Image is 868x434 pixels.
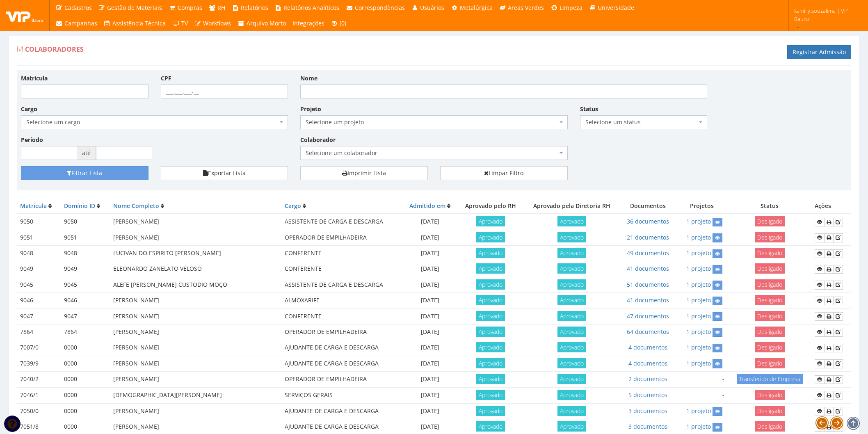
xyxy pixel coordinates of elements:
a: 1 projeto [686,217,711,225]
a: 5 documentos [628,391,667,399]
a: Limpar Filtro [440,166,568,180]
td: OPERADOR DE EMPILHADEIRA [281,372,402,388]
td: [PERSON_NAME] [110,230,281,245]
span: Assistência Técnica [112,19,166,27]
td: 7040/2 [17,372,61,388]
span: Selecione um status [585,118,697,126]
span: Aprovado [557,216,586,226]
td: [DATE] [402,293,457,308]
span: Desligado [755,216,785,226]
label: Colaborador [300,136,336,144]
a: Admitido em [409,202,445,210]
a: Cargo [285,202,301,210]
span: Workflows [203,19,231,27]
a: Arquivo Morto [234,16,289,31]
span: Selecione um cargo [26,118,278,126]
span: Aprovado [476,390,505,400]
a: 1 projeto [686,328,711,336]
a: 1 projeto [686,312,711,320]
span: Campanhas [64,19,97,27]
label: Cargo [21,105,37,113]
span: Aprovado [557,358,586,368]
img: logo [6,9,43,22]
span: Integrações [292,19,324,27]
span: Desligado [755,421,785,432]
span: Aprovado [476,327,505,337]
td: 0000 [61,403,110,419]
a: Assistência Técnica [101,16,169,31]
td: 7039/9 [17,356,61,371]
span: Aprovado [557,327,586,337]
label: Nome [300,74,318,82]
td: AJUDANTE DE CARGA E DESCARGA [281,340,402,356]
a: 3 documentos [628,407,667,415]
td: [PERSON_NAME] [110,324,281,340]
a: 1 projeto [686,423,711,430]
td: 7007/0 [17,340,61,356]
td: [DATE] [402,340,457,356]
td: CONFERENTE [281,246,402,261]
label: CPF [161,74,171,82]
span: Compras [178,4,202,11]
span: Correspondências [355,4,405,11]
td: [DATE] [402,246,457,261]
span: Desligado [755,232,785,242]
a: 3 documentos [628,423,667,430]
span: RH [217,4,225,11]
span: Aprovado [557,263,586,274]
span: Aprovado [476,248,505,258]
span: Desligado [755,390,785,400]
span: Cadastros [64,4,92,11]
th: Aprovado pela Diretoria RH [523,199,620,214]
td: [PERSON_NAME] [110,214,281,230]
td: [DATE] [402,261,457,277]
td: [DATE] [402,403,457,419]
a: 41 documentos [627,296,669,304]
td: 7050/0 [17,403,61,419]
span: Aprovado [557,295,586,305]
td: [DATE] [402,277,457,292]
td: [DATE] [402,214,457,230]
span: TV [181,19,188,27]
span: Colaboradores [25,45,84,54]
a: Imprimir Lista [300,166,428,180]
span: Aprovado [476,232,505,242]
td: 9045 [61,277,110,292]
td: 0000 [61,356,110,371]
td: 0000 [61,340,110,356]
td: AJUDANTE DE CARGA E DESCARGA [281,403,402,419]
th: Ações [811,199,851,214]
span: Desligado [755,406,785,416]
span: Áreas Verdes [508,4,544,11]
td: ASSISTENTE DE CARGA E DESCARGA [281,214,402,230]
label: Período [21,136,43,144]
td: 7864 [61,324,110,340]
td: LUCIVAN DO ESPIRITO [PERSON_NAME] [110,246,281,261]
span: Aprovado [557,421,586,432]
span: Selecione um projeto [300,115,567,129]
a: Domínio ID [64,202,95,210]
a: 1 projeto [686,249,711,257]
td: [PERSON_NAME] [110,293,281,308]
td: AJUDANTE DE CARGA E DESCARGA [281,356,402,371]
td: 9049 [61,261,110,277]
a: 1 projeto [686,265,711,272]
td: [DEMOGRAPHIC_DATA][PERSON_NAME] [110,387,281,403]
span: Aprovado [476,311,505,321]
span: Desligado [755,279,785,290]
span: kamilly.souzalima | VIP Bauru [794,7,857,23]
span: Relatórios Analíticos [283,4,339,11]
td: [PERSON_NAME] [110,372,281,388]
span: Aprovado [476,358,505,368]
a: 64 documentos [627,328,669,336]
span: Usuários [420,4,444,11]
span: Aprovado [557,406,586,416]
td: [DATE] [402,308,457,324]
th: Status [728,199,811,214]
td: 9048 [17,246,61,261]
td: 0000 [61,372,110,388]
a: Matrícula [20,202,47,210]
td: [DATE] [402,356,457,371]
td: [PERSON_NAME] [110,308,281,324]
span: Aprovado [476,342,505,352]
